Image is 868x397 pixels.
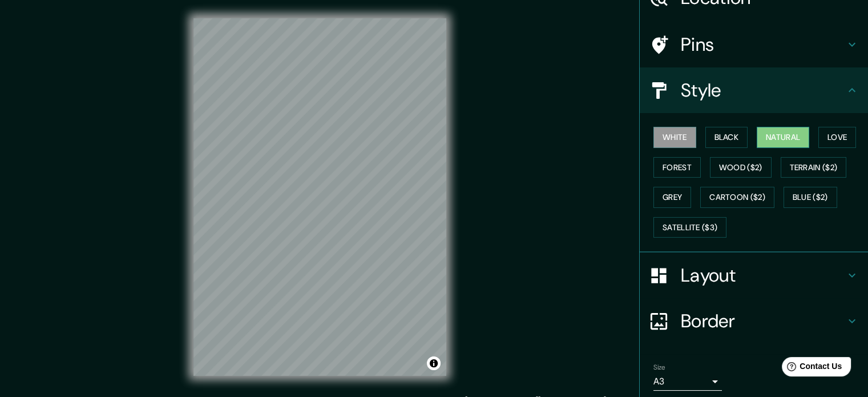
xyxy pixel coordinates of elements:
[653,187,691,208] button: Grey
[818,127,856,148] button: Love
[781,157,847,178] button: Terrain ($2)
[653,157,701,178] button: Forest
[766,352,855,384] iframe: Help widget launcher
[640,298,868,344] div: Border
[700,187,774,208] button: Cartoon ($2)
[681,264,845,287] h4: Layout
[653,217,726,238] button: Satellite ($3)
[640,67,868,113] div: Style
[757,127,809,148] button: Natural
[710,157,772,178] button: Wood ($2)
[640,252,868,298] div: Layout
[193,18,446,376] canvas: Map
[653,127,696,148] button: White
[427,356,441,370] button: Toggle attribution
[705,127,748,148] button: Black
[653,372,722,391] div: A3
[640,22,868,67] div: Pins
[681,33,845,56] h4: Pins
[784,187,837,208] button: Blue ($2)
[681,79,845,102] h4: Style
[681,310,845,332] h4: Border
[653,363,665,372] label: Size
